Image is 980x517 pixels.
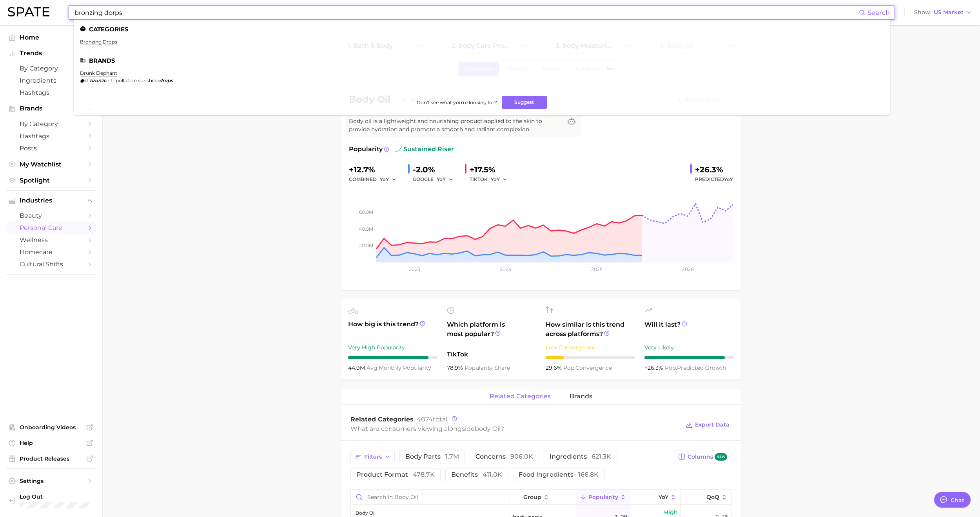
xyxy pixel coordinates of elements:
a: Posts [6,142,96,154]
span: YoY [724,176,733,182]
a: Settings [6,475,96,487]
button: Brands [6,103,96,114]
img: sustained riser [396,146,402,152]
span: by Category [20,120,82,128]
div: +26.3% [695,163,733,176]
span: 478.7k [413,471,435,478]
span: body parts [405,454,459,460]
span: Hashtags [20,89,82,96]
span: Filters [364,454,382,460]
button: Trends [6,47,96,59]
div: GOOGLE [413,175,459,184]
span: popularity share [465,364,510,371]
a: drunk elephant [80,70,117,76]
span: Trends [20,50,82,57]
li: Brands [80,57,884,64]
a: Onboarding Videos [6,421,96,433]
span: beauty [20,212,82,219]
span: YoY [437,176,446,183]
button: Columnsnew [674,450,731,463]
span: Posts [20,145,82,152]
button: YoY [380,175,397,184]
span: related categories [490,393,551,400]
span: Popularity [588,494,618,500]
div: 9 / 10 [348,356,437,359]
button: group [510,490,577,505]
tspan: 2025 [591,266,603,272]
span: +26.3% [644,364,665,371]
a: personal care [6,222,96,234]
span: predicted growth [665,364,726,371]
li: Categories [80,26,884,33]
abbr: popularity index [563,364,575,371]
span: new [715,453,727,461]
a: homecare [6,246,96,258]
button: YoY [630,490,681,505]
span: Body oil is a lightweight and nourishing product applied to the skin to provide hydration and pro... [349,117,562,134]
span: 29.6% [546,364,563,371]
span: benefits [451,472,502,478]
span: homecare [20,248,82,256]
span: food ingredients [519,472,599,478]
span: High [664,508,678,517]
a: bronzing drops [80,39,117,45]
div: Very Likely [644,343,734,352]
span: YoY [380,176,389,183]
span: TikTok [447,350,536,359]
abbr: popularity index [665,364,677,371]
div: TIKTOK [470,175,513,184]
span: US Market [934,10,964,14]
span: ingredients [550,454,611,460]
span: My Watchlist [20,161,82,168]
a: by Category [6,62,96,74]
a: Hashtags [6,130,96,142]
span: Search [867,9,890,16]
a: beauty [6,210,96,222]
button: Filters [350,450,395,463]
span: Which platform is most popular? [447,320,536,346]
em: drops [159,78,173,83]
span: group [523,494,541,500]
a: Hashtags [6,87,96,99]
span: wellness [20,236,82,244]
span: concerns [475,454,533,460]
span: Show [914,10,931,14]
span: How big is this trend? [348,320,437,339]
span: Log Out [20,493,92,500]
a: cultural shifts [6,258,96,270]
span: Settings [20,477,82,484]
span: How similar is this trend across platforms? [546,320,635,339]
tspan: 2023 [409,266,420,272]
span: total [417,416,447,423]
abbr: average [367,364,379,371]
input: Search in body oil [351,490,510,504]
span: Spotlight [20,177,82,184]
span: Columns [688,453,727,461]
a: wellness [6,234,96,246]
tspan: 2026 [682,266,693,272]
span: Industries [20,197,82,204]
div: Low Convergence [546,343,635,352]
div: -2.0% [413,163,459,176]
span: convergence [563,364,612,371]
div: 2 / 10 [546,356,635,359]
span: anti-pollution sunshine [105,78,159,83]
span: YoY [659,494,668,500]
span: Onboarding Videos [20,424,82,431]
span: Ingredients [20,77,82,84]
span: QoQ [706,494,719,500]
a: Ingredients [6,74,96,87]
span: Don't see what you're looking for? [417,99,497,105]
span: Popularity [349,145,383,154]
span: Export Data [695,421,730,428]
button: Popularity [577,490,630,505]
span: 621.3k [592,453,611,460]
span: YoY [491,176,500,183]
img: SPATE [8,7,49,16]
span: d- [85,78,90,83]
div: combined [349,175,402,184]
span: 78.9% [447,364,465,371]
button: Suggest [502,96,547,109]
span: 44.9m [348,364,367,371]
span: Hashtags [20,132,82,140]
